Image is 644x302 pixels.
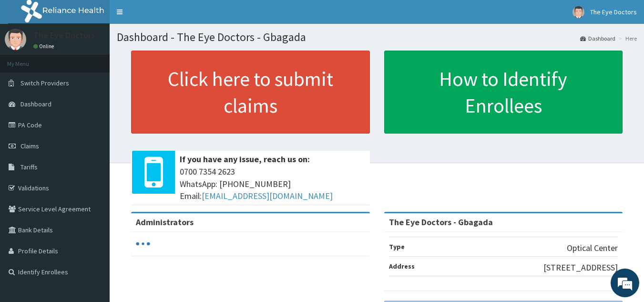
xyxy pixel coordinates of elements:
[5,29,26,50] img: User Image
[389,217,493,228] strong: The Eye Doctors - Gbagada
[131,51,370,134] a: Click here to submit claims
[180,166,365,202] span: 0700 7354 2623 WhatsApp: [PHONE_NUMBER] Email:
[20,163,38,171] span: Tariffs
[20,100,51,108] span: Dashboard
[389,262,415,271] b: Address
[117,31,637,43] h1: Dashboard - The Eye Doctors - Gbagada
[384,51,623,134] a: How to Identify Enrollees
[33,31,95,40] p: The Eye Doctors
[20,79,69,87] span: Switch Providers
[567,242,618,254] p: Optical Center
[136,237,150,251] svg: audio-loading
[616,34,637,42] li: Here
[580,34,615,42] a: Dashboard
[572,6,584,18] img: User Image
[33,43,56,50] a: Online
[136,217,194,228] b: Administrators
[590,8,637,16] span: The Eye Doctors
[202,190,333,201] a: [EMAIL_ADDRESS][DOMAIN_NAME]
[180,154,310,165] b: If you have any issue, reach us on:
[543,261,618,274] p: [STREET_ADDRESS]
[20,142,39,150] span: Claims
[389,242,405,251] b: Type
